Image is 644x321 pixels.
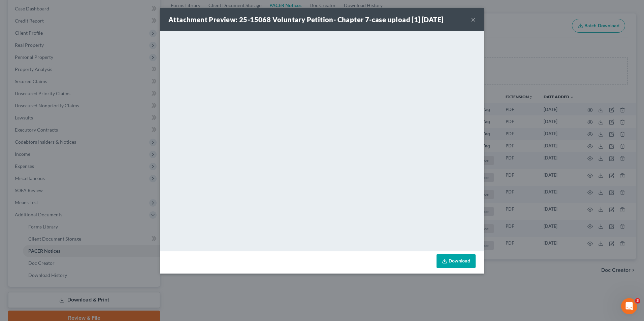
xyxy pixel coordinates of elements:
[168,15,443,24] strong: Attachment Preview: 25-15068 Voluntary Petition- Chapter 7-case upload [1] [DATE]
[635,298,640,304] span: 3
[621,298,637,314] iframe: Intercom live chat
[437,254,476,268] a: Download
[160,31,484,250] iframe: <object ng-attr-data='[URL][DOMAIN_NAME]' type='application/pdf' width='100%' height='650px'></ob...
[471,15,476,24] button: ×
